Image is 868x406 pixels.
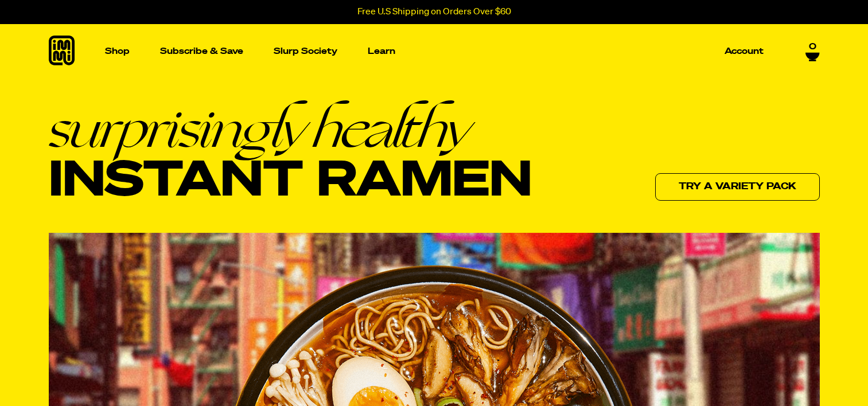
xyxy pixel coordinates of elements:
[49,101,532,155] em: surprisingly healthy
[155,42,248,60] a: Subscribe & Save
[100,24,134,79] a: Shop
[725,47,764,56] p: Account
[160,47,243,56] p: Subscribe & Save
[105,47,130,56] p: Shop
[269,42,342,60] a: Slurp Society
[655,173,820,201] a: Try a variety pack
[368,47,395,56] p: Learn
[363,24,400,79] a: Learn
[805,42,820,61] a: 0
[720,42,768,60] a: Account
[49,101,532,209] h1: Instant Ramen
[357,7,511,17] p: Free U.S Shipping on Orders Over $60
[274,47,337,56] p: Slurp Society
[100,24,768,79] nav: Main navigation
[809,42,816,52] span: 0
